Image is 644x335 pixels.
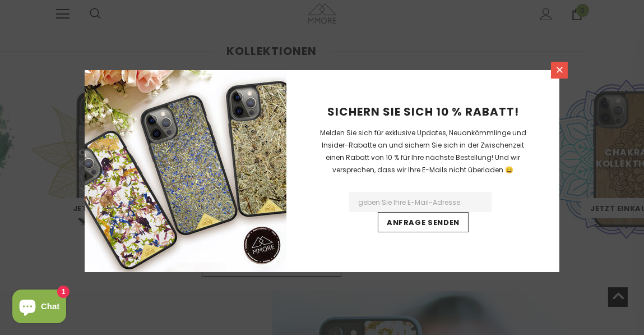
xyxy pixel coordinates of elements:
input: Email Address [349,192,492,212]
a: Menu [551,62,568,79]
span: Sichern Sie sich 10 % Rabatt! [327,104,519,120]
inbox-online-store-chat: Shopify online store chat [9,290,70,326]
span: Melden Sie sich für exklusive Updates, Neuankömmlinge und Insider-Rabatte an und sichern Sie sich... [320,128,526,175]
input: Anfrage senden [378,212,469,232]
